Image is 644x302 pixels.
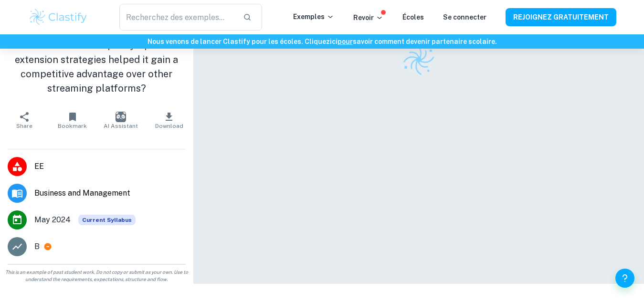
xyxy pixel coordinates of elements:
[34,241,40,252] p: B
[34,161,186,172] span: EE
[402,13,424,21] a: Écoles
[443,13,486,21] a: Se connecter
[145,107,193,134] button: Download
[148,38,330,45] font: Nous venons de lancer Clastify pour les écoles. Cliquez
[96,107,145,134] button: AI Assistant
[353,14,374,21] font: Revoir
[48,107,96,134] button: Bookmark
[119,4,236,31] input: Recherchez des exemples...
[400,41,437,78] img: Clastify logo
[8,38,186,95] h1: To what extent has Spotify's product extension strategies helped it gain a competitive advantage ...
[16,123,32,129] span: Share
[34,187,186,199] span: Business and Management
[353,38,495,45] font: savoir comment devenir partenaire scolaire
[58,123,87,129] span: Bookmark
[28,8,89,27] img: Logo Clastify
[338,38,353,45] a: pour
[513,14,609,21] font: REJOIGNEZ GRATUITEMENT
[293,13,325,21] font: Exemples
[4,269,190,283] span: This is an example of past student work. Do not copy or submit as your own. Use to understand the...
[506,8,616,26] button: REJOIGNEZ GRATUITEMENT
[78,215,136,225] span: Current Syllabus
[104,123,138,129] span: AI Assistant
[155,123,183,129] span: Download
[34,214,71,226] span: May 2024
[615,269,634,288] button: Aide et commentaires
[330,38,338,45] font: ici
[78,215,136,225] div: This exemplar is based on the current syllabus. Feel free to refer to it for inspiration/ideas wh...
[116,112,126,122] img: AI Assistant
[495,38,497,45] font: .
